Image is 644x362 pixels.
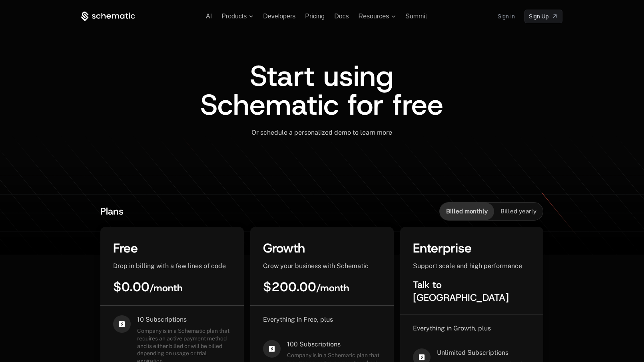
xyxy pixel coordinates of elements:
a: Pricing [305,13,325,20]
span: Billed yearly [500,207,536,215]
span: Free [113,240,138,257]
span: Resources [359,13,389,20]
span: 100 Subscriptions [287,340,381,349]
span: Growth [263,240,305,257]
span: Enterprise [413,240,472,257]
span: Unlimited Subscriptions [437,348,531,357]
span: 10 Subscriptions [137,315,231,324]
sub: / month [150,282,183,294]
a: Developers [263,13,295,20]
i: cashapp [113,315,131,333]
i: cashapp [263,340,281,358]
span: Or schedule a personalized demo to learn more [251,129,392,136]
a: Summit [405,13,427,20]
span: Plans [100,205,124,218]
a: Sign in [498,10,515,23]
span: Everything in Free, plus [263,316,333,323]
span: $200.00 [263,278,349,295]
span: Drop in billing with a few lines of code [113,262,226,270]
span: $0.00 [113,278,183,295]
sub: / month [316,282,349,294]
span: Everything in Growth, plus [413,324,491,332]
span: Billed monthly [446,207,488,215]
span: Start using Schematic for free [200,57,443,124]
span: Sign Up [529,12,549,20]
a: [object Object] [524,10,563,23]
span: Products [221,13,247,20]
span: Grow your business with Schematic [263,262,369,270]
span: Talk to [GEOGRAPHIC_DATA] [413,278,509,304]
span: Support scale and high performance [413,262,522,270]
a: AI [206,13,212,20]
a: Docs [334,13,349,20]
